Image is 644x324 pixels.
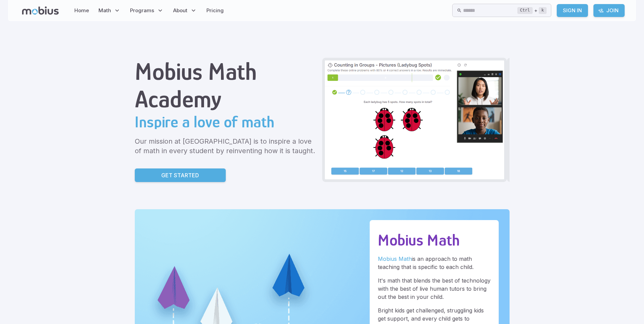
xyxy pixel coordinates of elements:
img: Grade 2 Class [325,60,504,179]
div: + [517,6,547,15]
span: Math [98,7,111,14]
a: Join [593,4,625,17]
h1: Mobius Math Academy [135,58,317,113]
span: About [173,7,187,14]
a: Get Started [135,168,226,182]
kbd: Ctrl [517,7,533,14]
p: is an approach to math teaching that is specific to each child. [378,255,491,271]
a: Sign In [557,4,588,17]
span: Programs [130,7,154,14]
h2: Inspire a love of math [135,113,317,131]
a: Pricing [204,3,226,18]
h2: Mobius Math [378,231,491,249]
a: Home [72,3,91,18]
p: Our mission at [GEOGRAPHIC_DATA] is to inspire a love of math in every student by reinventing how... [135,137,317,156]
kbd: k [539,7,547,14]
p: Get Started [161,171,199,179]
a: Mobius Math [378,255,412,262]
p: It's math that blends the best of technology with the best of live human tutors to bring out the ... [378,276,491,301]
